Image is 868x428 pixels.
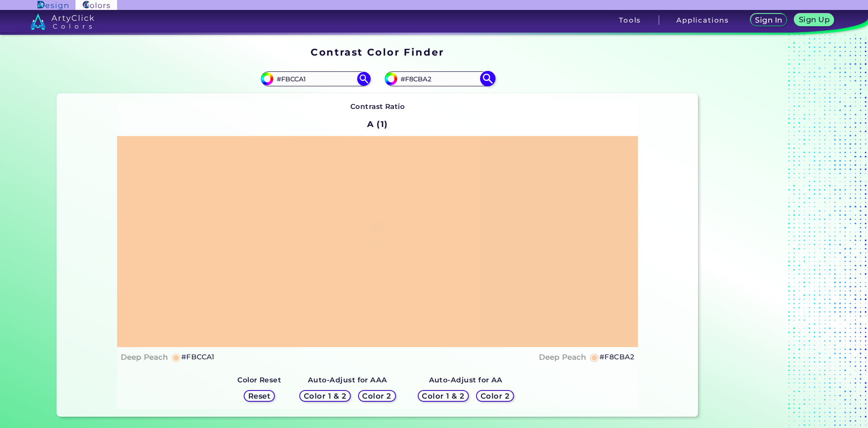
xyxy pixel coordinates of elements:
[599,351,634,363] h5: #F8CBA2
[424,392,463,399] h5: Color 1 & 2
[38,1,68,9] img: ArtyClick Design logo
[752,14,786,26] a: Sign In
[30,14,94,30] img: logo_artyclick_colors_white.svg
[181,351,214,363] h5: #FBCCA1
[619,17,641,24] h3: Tools
[237,376,281,384] strong: Color Reset
[429,376,503,384] strong: Auto-Adjust for AA
[311,45,444,59] h1: Contrast Color Finder
[357,72,371,85] img: icon search
[481,392,508,399] h5: Color 2
[274,73,358,85] input: type color 1..
[308,376,387,384] strong: Auto-Adjust for AAA
[800,16,828,23] h5: Sign Up
[350,102,405,111] strong: Contrast Ratio
[590,352,599,362] h5: ◉
[756,17,781,24] h5: Sign In
[480,71,495,87] img: icon search
[539,351,586,364] h4: Deep Peach
[363,114,392,134] h2: A (1)
[249,392,270,399] h5: Reset
[676,17,729,24] h3: Applications
[363,392,390,399] h5: Color 2
[397,73,481,85] input: type color 2..
[365,251,390,264] h4: Text ✗
[796,14,833,26] a: Sign Up
[121,351,168,364] h4: Deep Peach
[357,235,398,249] h1: Title ✗
[305,392,344,399] h5: Color 1 & 2
[171,352,181,362] h5: ◉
